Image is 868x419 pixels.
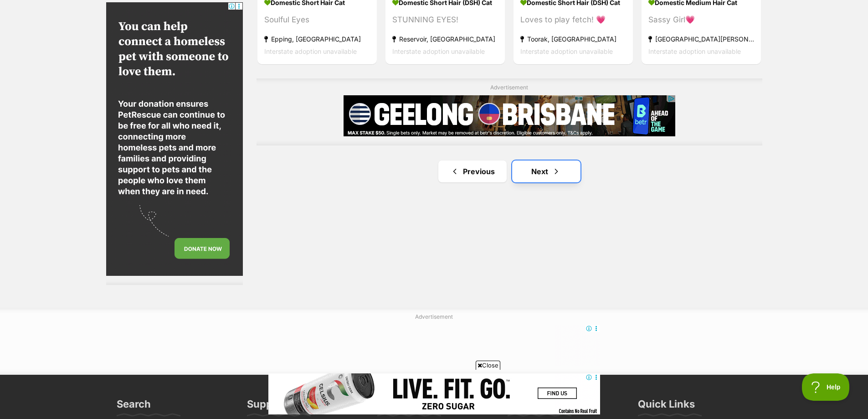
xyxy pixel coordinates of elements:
[802,373,850,401] iframe: Help Scout Beacon - Open
[520,13,626,26] div: Loves to play fetch! 💗
[392,13,498,26] div: STUNNING EYES!
[264,47,357,55] span: Interstate adoption unavailable
[520,32,626,45] strong: Toorak, [GEOGRAPHIC_DATA]
[476,361,500,370] span: Close
[438,160,507,182] a: Previous page
[648,47,741,55] span: Interstate adoption unavailable
[268,325,600,366] iframe: Advertisement
[264,13,370,26] div: Soulful Eyes
[344,95,675,136] iframe: Advertisement
[648,32,754,45] strong: [GEOGRAPHIC_DATA][PERSON_NAME][GEOGRAPHIC_DATA]
[392,32,498,45] strong: Reservoir, [GEOGRAPHIC_DATA]
[264,32,370,45] strong: Epping, [GEOGRAPHIC_DATA]
[648,13,754,26] div: Sassy Girl💗
[392,47,485,55] span: Interstate adoption unavailable
[520,47,613,55] span: Interstate adoption unavailable
[257,160,762,182] nav: Pagination
[512,160,580,182] a: Next page
[638,398,695,416] h3: Quick Links
[268,373,600,414] iframe: Advertisement
[247,398,287,416] h3: Support
[257,78,762,145] div: Advertisement
[117,398,151,416] h3: Search
[106,2,243,276] iframe: Advertisement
